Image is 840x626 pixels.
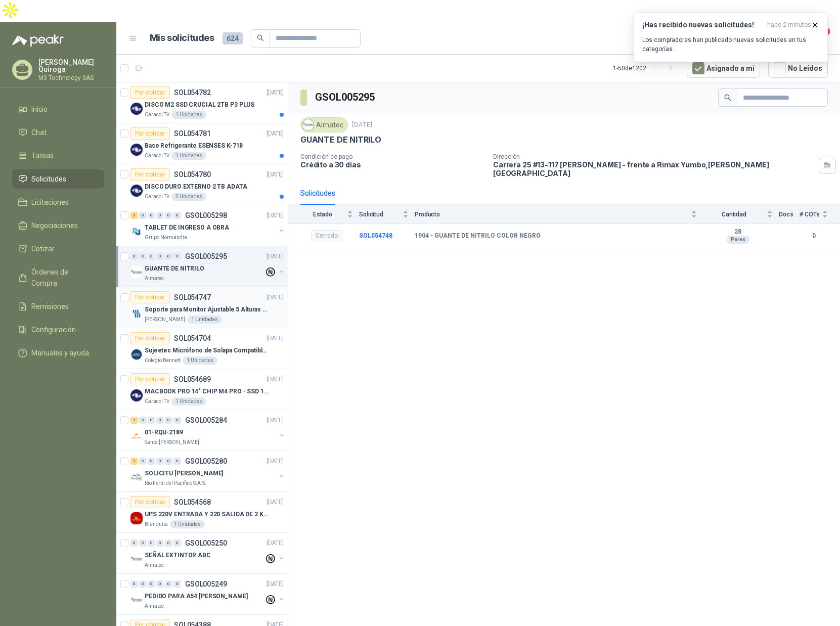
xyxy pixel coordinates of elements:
span: Cantidad [703,211,765,218]
p: Rio Fertil del Pacífico S.A.S. [145,479,206,487]
p: [DATE] [267,539,284,548]
p: Soporte para Monitor Ajustable 5 Alturas Mini [145,305,271,315]
p: SOL054780 [174,171,211,178]
a: 0 0 0 0 0 0 GSOL005250[DATE] Company LogoSEÑAL EXTINTOR ABCAlmatec [130,537,286,569]
span: Producto [415,211,689,218]
span: Órdenes de Compra [31,266,95,289]
div: 1 [130,458,138,465]
p: DISCO M2 SSD CRUCIAL 2TB P3 PLUS [145,100,254,110]
div: Por cotizar [130,373,170,385]
p: DISCO DURO EXTERNO 2 TB ADATA [145,182,247,192]
a: Chat [12,123,104,142]
p: Los compradores han publicado nuevas solicitudes en tus categorías. [642,35,819,54]
p: Caracol TV [145,111,169,119]
div: 0 [139,212,147,219]
th: Estado [288,205,359,223]
img: Company Logo [130,389,143,401]
div: Cerrado [311,230,342,242]
a: 1 0 0 0 0 0 GSOL005284[DATE] Company Logo01-RQU-2189Santa [PERSON_NAME] [130,414,286,446]
p: Carrera 25 #13-117 [PERSON_NAME] - frente a Rimax Yumbo , [PERSON_NAME][GEOGRAPHIC_DATA] [493,160,815,177]
span: Solicitud [359,211,401,218]
img: Company Logo [130,144,143,156]
img: Company Logo [130,185,143,197]
p: Santa [PERSON_NAME] [145,438,199,446]
img: Company Logo [130,430,143,442]
div: Por cotizar [130,127,170,140]
div: 1 Unidades [170,520,205,528]
div: 1 Unidades [187,316,222,324]
div: 0 [173,253,181,260]
a: 0 0 0 0 0 0 GSOL005249[DATE] Company LogoPEDIDO PARA A54 [PERSON_NAME]Almatec [130,578,286,610]
img: Logo peakr [12,34,64,47]
div: 0 [139,580,147,588]
div: 0 [130,253,138,260]
th: Cantidad [703,205,779,223]
span: 624 [223,32,243,44]
p: Almatec [145,275,164,283]
b: 1904 - GUANTE DE NITRILO COLOR NEGRO [415,232,541,240]
h3: ¡Has recibido nuevas solicitudes! [642,21,763,29]
a: Por cotizarSOL054781[DATE] Company LogoBase Refrigerante ESENSES K-718Caracol TV1 Unidades [116,123,288,164]
a: Por cotizarSOL054689[DATE] Company LogoMACBOOK PRO 14" CHIP M4 PRO - SSD 1TB RAM 24GBCaracol TV1 ... [116,369,288,410]
div: 0 [156,417,164,424]
p: SOLICITU [PERSON_NAME] [145,469,223,478]
a: Inicio [12,100,104,119]
p: [DATE] [267,170,284,180]
p: GUANTE DE NITRILO [145,264,204,274]
div: 1 Unidades [171,152,206,160]
a: Órdenes de Compra [12,262,104,293]
p: M3 Technology SAS [38,75,104,81]
img: Company Logo [130,553,143,565]
a: Licitaciones [12,193,104,212]
img: Company Logo [130,594,143,606]
div: 0 [165,253,172,260]
a: Por cotizarSOL054747[DATE] Company LogoSoporte para Monitor Ajustable 5 Alturas Mini[PERSON_NAME]... [116,287,288,328]
div: 0 [165,417,172,424]
button: ¡Has recibido nuevas solicitudes!hace 2 minutos Los compradores han publicado nuevas solicitudes ... [634,12,828,62]
span: Licitaciones [31,197,69,208]
div: 0 [165,212,172,219]
a: 0 0 0 0 0 0 GSOL005295[DATE] Company LogoGUANTE DE NITRILOAlmatec [130,250,286,283]
div: Pares [727,236,749,244]
a: Cotizar [12,239,104,258]
p: Condición de pago [300,153,485,160]
p: SOL054689 [174,376,211,383]
a: Remisiones [12,297,104,316]
h3: GSOL005295 [315,90,376,105]
div: Solicitudes [300,188,335,199]
div: Por cotizar [130,86,170,99]
div: 0 [148,253,155,260]
p: GSOL005298 [185,212,227,219]
div: 0 [148,580,155,588]
p: [DATE] [267,375,284,384]
a: 3 0 0 0 0 0 GSOL005298[DATE] Company LogoTABLET DE INGRESO A OBRAGrupo Normandía [130,209,286,242]
div: Almatec [300,117,348,132]
th: Docs [779,205,800,223]
span: Manuales y ayuda [31,347,89,359]
p: SOL054781 [174,130,211,137]
span: Inicio [31,104,48,115]
img: Company Logo [130,307,143,320]
p: GSOL005295 [185,253,227,260]
p: [DATE] [267,579,284,589]
p: Caracol TV [145,397,169,406]
div: 0 [173,540,181,547]
div: Por cotizar [130,332,170,344]
span: Estado [300,211,345,218]
p: Sujeetec Micrófono de Solapa Compatible con AKG Sansón Transmisor inalámbrico - [145,346,271,355]
p: TABLET DE INGRESO A OBRA [145,223,229,233]
img: Company Logo [130,103,143,115]
div: 0 [156,540,164,547]
a: SOL054748 [359,232,392,239]
div: 0 [165,540,172,547]
div: 0 [173,580,181,588]
p: [DATE] [267,211,284,220]
div: 1 Unidades [171,397,206,406]
div: 1 - 50 de 1202 [613,60,679,76]
th: Producto [415,205,703,223]
p: [PERSON_NAME] Quiroga [38,59,104,73]
p: [DATE] [267,416,284,425]
div: 0 [165,458,172,465]
span: Cotizar [31,243,55,254]
a: Configuración [12,320,104,339]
